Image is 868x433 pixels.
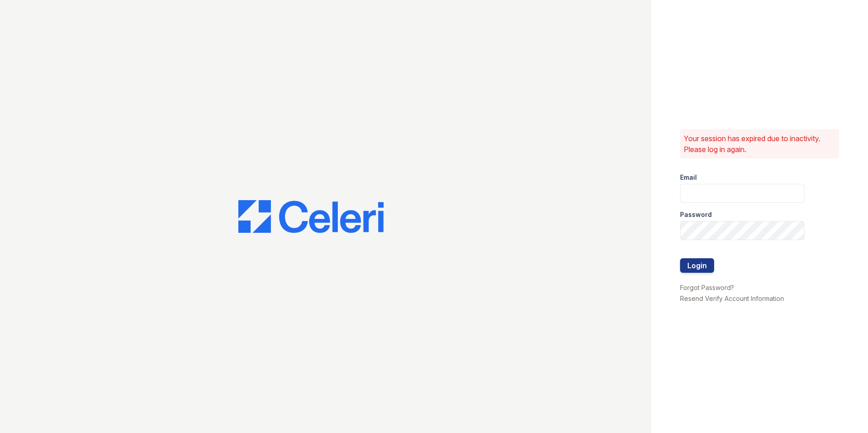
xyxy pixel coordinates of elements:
[680,210,712,219] label: Password
[684,133,835,155] p: Your session has expired due to inactivity. Please log in again.
[680,295,784,302] a: Resend Verify Account Information
[680,284,734,291] a: Forgot Password?
[680,173,697,182] label: Email
[680,258,714,273] button: Login
[238,200,384,233] img: CE_Logo_Blue-a8612792a0a2168367f1c8372b55b34899dd931a85d93a1a3d3e32e68fde9ad4.png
